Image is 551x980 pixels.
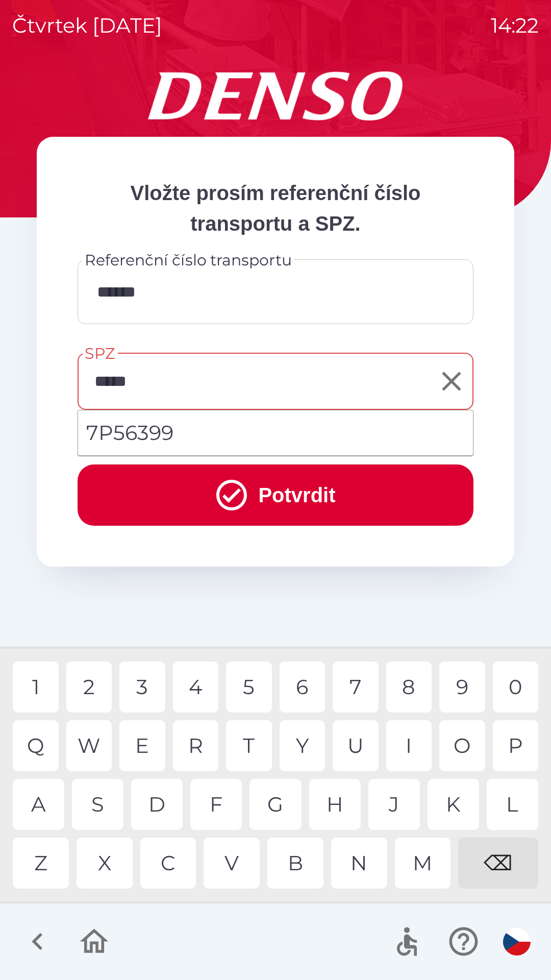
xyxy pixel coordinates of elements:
[503,928,531,955] img: cs flag
[433,363,470,400] button: Clear
[37,71,514,120] img: Logo
[78,464,473,526] button: Potvrdit
[78,414,473,451] li: 7P56399
[12,10,162,41] p: čtvrtek [DATE]
[491,10,539,41] p: 14:22
[85,249,292,271] label: Referenční číslo transportu
[85,342,115,364] label: SPZ
[78,178,473,239] p: Vložte prosím referenční číslo transportu a SPZ.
